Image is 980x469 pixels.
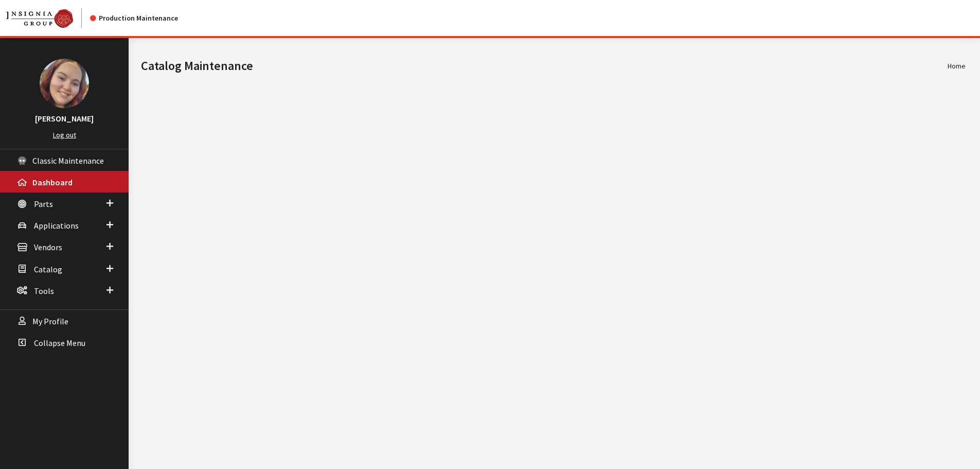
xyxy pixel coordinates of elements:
[34,242,62,253] span: Vendors
[6,9,73,28] img: Catalog Maintenance
[40,59,89,108] img: Cheyenne Dorton
[34,286,54,296] span: Tools
[32,155,104,166] span: Classic Maintenance
[32,177,73,187] span: Dashboard
[34,338,85,348] span: Collapse Menu
[141,57,948,75] h1: Catalog Maintenance
[6,8,90,28] a: Insignia Group logo
[10,112,118,125] h3: [PERSON_NAME]
[34,199,53,209] span: Parts
[948,61,966,72] li: Home
[90,13,178,24] div: Production Maintenance
[32,316,68,326] span: My Profile
[34,264,62,274] span: Catalog
[53,130,76,140] a: Log out
[34,220,79,231] span: Applications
